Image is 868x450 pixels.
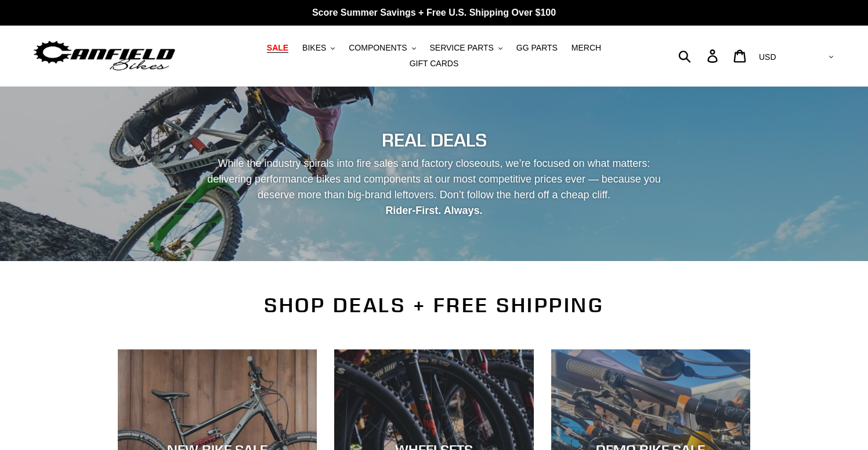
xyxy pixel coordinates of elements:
button: COMPONENTS [343,40,421,56]
a: GIFT CARDS [404,56,465,72]
input: Search [685,43,714,69]
button: BIKES [296,40,341,56]
strong: Rider-First. Always. [385,205,482,216]
a: GG PARTS [511,40,563,56]
p: While the industry spirals into fire sales and factory closeouts, we’re focused on what matters: ... [197,156,671,219]
button: SERVICE PARTS [424,40,508,56]
h2: REAL DEALS [118,129,750,151]
span: MERCH [572,43,601,53]
a: SALE [261,40,294,56]
span: BIKES [302,43,326,53]
span: GG PARTS [516,43,558,53]
span: COMPONENTS [349,43,407,53]
a: MERCH [566,40,607,56]
h2: SHOP DEALS + FREE SHIPPING [118,293,750,317]
span: SERVICE PARTS [429,43,493,53]
img: Canfield Bikes [32,38,177,74]
span: SALE [267,43,288,53]
span: GIFT CARDS [410,59,459,69]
